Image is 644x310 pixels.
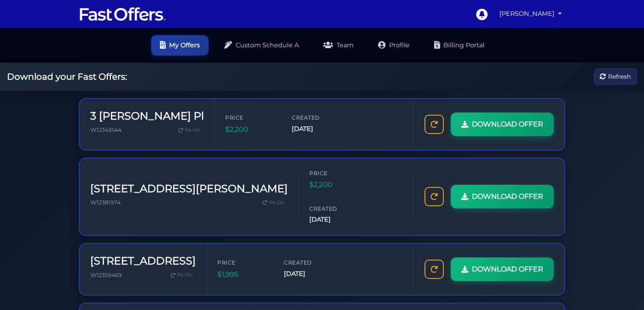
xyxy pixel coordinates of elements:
span: $2,200 [309,179,362,190]
span: DOWNLOAD OFFER [472,119,543,130]
span: Price [217,258,270,267]
h2: Download your Fast Offers: [7,71,127,82]
a: Team [315,35,362,56]
span: Price [225,113,278,122]
span: [DATE] [284,269,336,279]
a: Billing Portal [425,35,493,56]
span: $2,200 [225,124,278,135]
a: DOWNLOAD OFFER [451,113,554,136]
span: Re-Do [177,271,192,279]
span: [DATE] [292,124,344,134]
span: W12359469 [90,272,122,278]
iframe: Customerly Messenger Launcher [611,276,637,302]
a: Re-Do [259,197,288,208]
h3: [STREET_ADDRESS][PERSON_NAME] [90,183,288,195]
button: Refresh [594,69,637,85]
span: Re-Do [269,199,284,207]
span: Created [284,258,336,267]
span: $1,995 [217,269,270,280]
a: Re-Do [175,124,204,136]
span: DOWNLOAD OFFER [472,264,543,275]
a: My Offers [151,35,209,56]
a: Custom Schedule A [216,35,308,56]
h3: [STREET_ADDRESS] [90,255,196,268]
span: W12381974 [90,199,120,206]
span: W12343544 [90,127,121,133]
span: Created [292,113,344,122]
h3: 3 [PERSON_NAME] Pl [90,110,204,123]
a: DOWNLOAD OFFER [451,257,554,281]
a: [PERSON_NAME] [496,5,565,22]
a: DOWNLOAD OFFER [451,185,554,208]
a: Re-Do [167,269,196,281]
span: Price [309,169,362,177]
span: Re-Do [185,126,200,134]
span: DOWNLOAD OFFER [472,191,543,202]
span: [DATE] [309,215,362,225]
span: Refresh [608,72,631,81]
span: Created [309,204,362,213]
a: Profile [369,35,418,56]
